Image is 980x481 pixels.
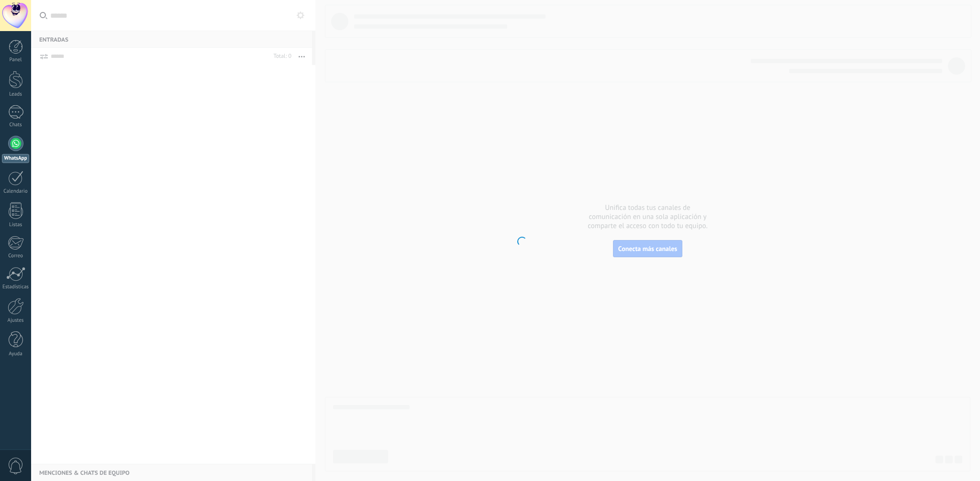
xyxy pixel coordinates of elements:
[2,222,30,228] div: Listas
[2,122,30,128] div: Chats
[2,253,30,259] div: Correo
[2,351,30,357] div: Ayuda
[2,284,30,290] div: Estadísticas
[2,154,29,163] div: WhatsApp
[2,57,30,63] div: Panel
[2,91,30,98] div: Leads
[2,188,30,195] div: Calendario
[2,317,30,324] div: Ajustes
